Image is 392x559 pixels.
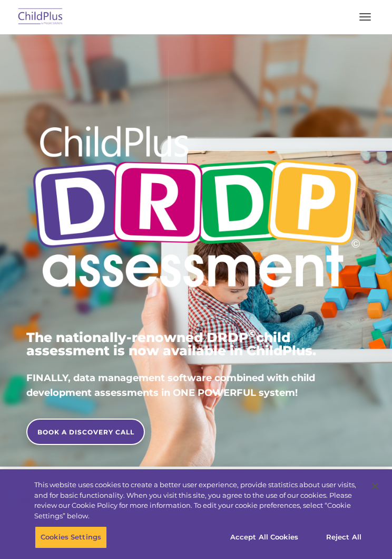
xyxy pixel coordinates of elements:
button: Cookies Settings [35,526,107,548]
span: The nationally-renowned DRDP child assessment is now available in ChildPlus. [26,329,316,358]
span: FINALLY, data management software combined with child development assessments in ONE POWERFUL sys... [26,372,315,399]
img: ChildPlus by Procare Solutions [16,5,65,30]
button: Accept All Cookies [224,526,304,548]
sup: © [248,327,256,339]
button: Reject All [311,526,377,548]
button: Close [364,475,387,498]
a: BOOK A DISCOVERY CALL [26,419,145,445]
img: Copyright - DRDP Logo Light [26,106,366,312]
div: This website uses cookies to create a better user experience, provide statistics about user visit... [34,480,364,521]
